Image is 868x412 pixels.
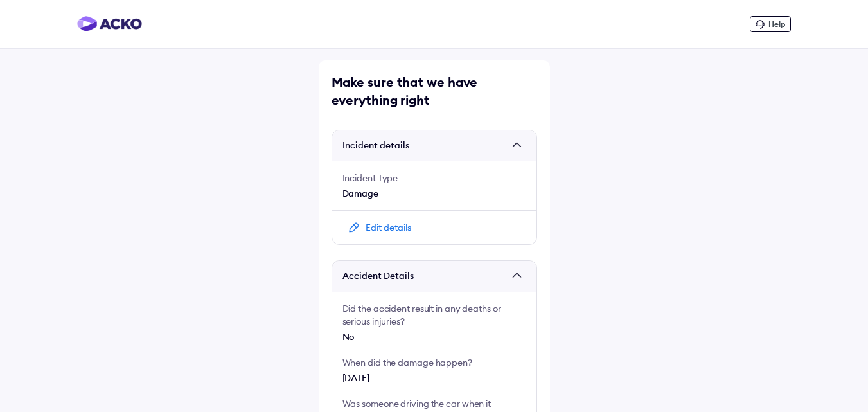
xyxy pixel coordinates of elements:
[768,19,785,29] span: Help
[342,139,507,152] span: Incident details
[342,356,526,369] div: When did the damage happen?
[342,270,507,283] span: Accident Details
[77,16,142,31] img: horizontal-gradient.png
[342,302,526,328] div: Did the accident result in any deaths or serious injuries?
[366,221,411,234] div: Edit details
[342,187,526,200] div: Damage
[342,172,526,184] div: Incident Type
[342,330,526,343] div: No
[342,372,526,384] div: [DATE]
[332,73,537,109] div: Make sure that we have everything right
